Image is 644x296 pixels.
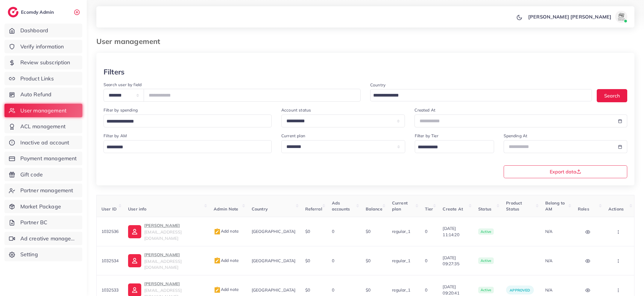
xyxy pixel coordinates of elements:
span: User management [20,107,66,115]
span: Inactive ad account [20,139,69,147]
input: Search for option [416,143,486,152]
div: Search for option [104,140,272,153]
a: Dashboard [4,24,82,37]
a: Payment management [4,152,82,165]
p: [PERSON_NAME] [PERSON_NAME] [528,13,611,20]
input: Search for option [104,143,264,152]
span: Partner management [20,187,73,194]
span: Product Links [20,75,54,83]
span: Verify information [20,43,64,51]
span: Gift code [20,171,43,178]
span: Market Package [20,203,61,210]
a: Auto Refund [4,88,82,101]
h2: Ecomdy Admin [21,9,55,15]
a: Market Package [4,200,82,213]
span: Partner BC [20,219,48,226]
a: Product Links [4,72,82,86]
img: logo [8,7,19,17]
a: User management [4,104,82,118]
div: Search for option [370,89,592,101]
img: avatar [615,11,627,23]
span: Setting [20,251,38,258]
a: Partner management [4,184,82,197]
a: Setting [4,248,82,261]
a: [PERSON_NAME] [PERSON_NAME]avatar [525,11,630,23]
a: Gift code [4,168,82,181]
span: Dashboard [20,27,48,34]
span: ACL management [20,123,66,130]
span: Payment management [20,155,77,162]
input: Search for option [104,117,264,126]
div: Search for option [415,140,494,153]
span: Auto Refund [20,91,52,98]
a: Verify information [4,40,82,54]
input: Search for option [371,91,584,100]
span: Ad creative management [20,235,78,242]
a: ACL management [4,120,82,133]
a: Partner BC [4,216,82,229]
div: Search for option [104,115,272,127]
a: Review subscription [4,56,82,69]
a: Ad creative management [4,232,82,245]
span: Review subscription [20,59,70,66]
a: Inactive ad account [4,136,82,149]
a: logoEcomdy Admin [8,7,55,17]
